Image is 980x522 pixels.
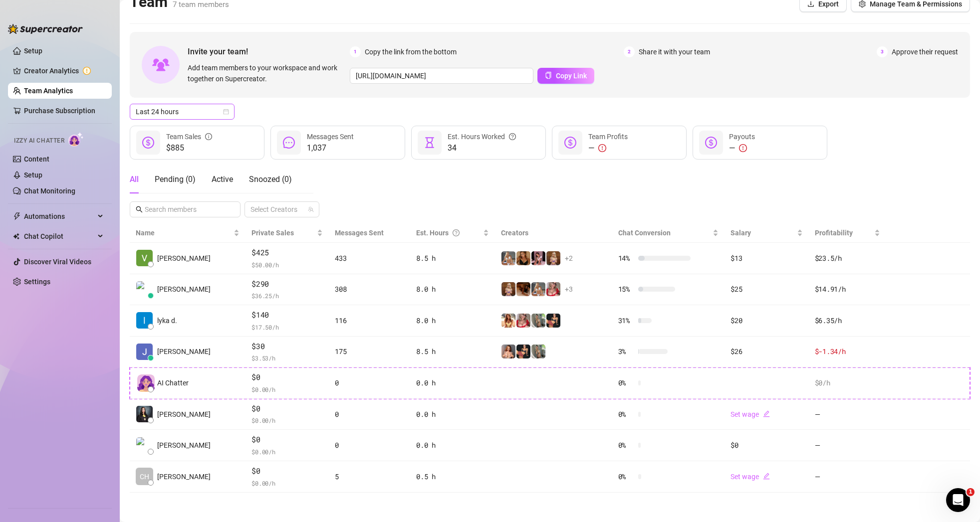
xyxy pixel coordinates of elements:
img: Ella Divino [136,406,153,422]
span: Name [136,227,232,238]
span: 0 % [618,440,634,451]
a: Creator Analytics exclamation-circle [24,63,104,79]
span: $140 [251,309,323,321]
div: 0.0 h [416,409,489,420]
span: Profitability [815,229,853,237]
span: Snoozed ( 0 ) [249,174,292,184]
div: 308 [335,284,404,295]
span: CH [140,471,149,482]
span: calendar [223,109,229,115]
td: — [809,430,886,461]
span: $ 0.00 /h [251,415,323,425]
div: $0 /h [815,377,880,388]
a: Setup [24,47,42,55]
span: thunderbolt [13,212,21,220]
span: $425 [251,247,323,259]
span: $ 0.00 /h [251,478,323,488]
span: [PERSON_NAME] [157,409,211,420]
span: download [807,0,814,7]
span: $ 3.53 /h [251,353,323,363]
a: Discover Viral Videos [24,258,91,266]
div: $26 [731,346,802,357]
div: $13 [731,253,802,264]
span: copy [545,72,552,79]
span: question-circle [509,131,516,142]
img: Margarita [516,314,530,328]
span: Izzy AI Chatter [14,136,64,146]
img: AI Chatter [68,132,84,147]
img: Larry Gabilan [136,437,153,454]
span: hourglass [424,137,436,149]
div: $-1.34 /h [815,346,880,357]
button: Copy Link [537,68,594,84]
a: Team Analytics [24,87,73,95]
span: edit [763,410,770,417]
div: Est. Hours [416,227,481,238]
div: $0 [731,440,802,451]
span: setting [859,0,866,7]
div: All [130,174,139,185]
img: FRANNI [531,282,545,296]
span: Last 24 hours [136,104,229,119]
span: $ 0.00 /h [251,447,323,457]
td: — [809,399,886,430]
img: Macie [516,282,530,296]
img: Keelie [531,251,545,265]
div: $6.35 /h [815,315,880,326]
span: $ 17.50 /h [251,322,323,332]
a: Content [24,155,49,163]
div: Team Sales [166,131,212,142]
img: Chat Copilot [13,233,19,240]
span: dollar-circle [564,137,576,149]
input: Search members [145,204,227,215]
img: maddi [531,314,545,328]
a: Chat Monitoring [24,187,75,195]
div: 0 [335,377,404,388]
img: Tarzybaby [501,345,515,358]
img: Maria [546,314,560,328]
div: Est. Hours Worked [448,131,516,142]
img: Shy [516,251,530,265]
span: AI Chatter [157,377,189,388]
span: $885 [166,142,212,154]
img: FRANNI [501,251,515,265]
span: $0 [251,465,323,477]
span: exclamation-circle [739,144,747,152]
span: Private Sales [251,229,294,237]
span: [PERSON_NAME] [157,440,211,451]
span: search [136,206,143,213]
span: Salary [731,229,751,237]
img: Jpaul Bare Agen… [136,344,153,360]
span: 31 % [618,315,634,326]
div: 175 [335,346,404,357]
span: $0 [251,371,323,383]
span: Chat Copilot [24,228,95,244]
div: 433 [335,253,404,264]
span: Active [212,174,233,184]
span: 14 % [618,253,634,264]
span: Team Profits [588,133,628,141]
div: $23.5 /h [815,253,880,264]
span: 1,037 [307,142,354,154]
img: lyka dapol [136,312,153,329]
span: [PERSON_NAME] [157,346,211,357]
span: $0 [251,403,323,415]
div: 5 [335,471,404,482]
span: $ 36.25 /h [251,291,323,301]
img: Leila [546,251,560,265]
span: 1 [967,488,975,496]
div: 8.5 h [416,346,489,357]
img: Margarita [546,282,560,296]
span: Payouts [729,133,755,141]
span: 1 [350,46,361,57]
span: Copy the link from the bottom [365,46,457,57]
span: 3 % [618,346,634,357]
span: Invite your team! [188,45,350,58]
div: $14.91 /h [815,284,880,295]
span: Add team members to your workspace and work together on Supercreator. [188,62,346,84]
span: $0 [251,434,323,446]
span: Share it with your team [639,46,710,57]
img: Maria [516,345,530,358]
div: — [729,142,755,154]
span: [PERSON_NAME] [157,253,211,264]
